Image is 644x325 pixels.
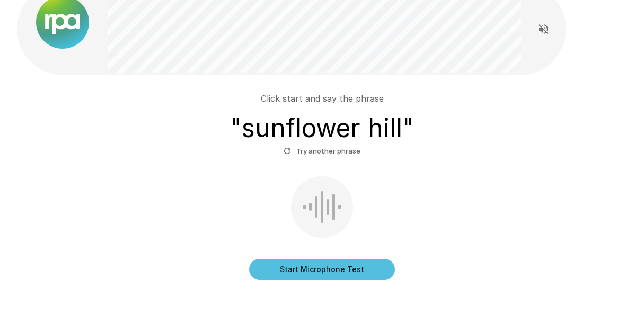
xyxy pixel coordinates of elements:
button: Read questions aloud [533,19,554,40]
button: Start Microphone Test [249,259,395,280]
button: Try another phrase [281,143,363,159]
h3: " sunflower hill " [230,113,414,143]
p: Click start and say the phrase [261,92,384,105]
